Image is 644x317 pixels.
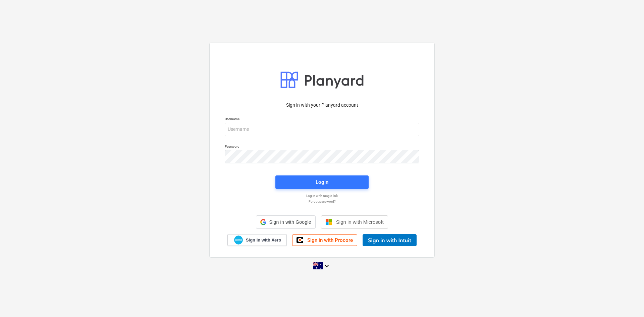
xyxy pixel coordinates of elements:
[221,194,423,198] a: Log in with magic link
[336,219,384,225] span: Sign in with Microsoft
[246,237,281,243] span: Sign in with Xero
[323,262,331,270] i: keyboard_arrow_down
[225,102,419,109] p: Sign in with your Planyard account
[292,234,357,246] a: Sign in with Procore
[325,219,332,225] img: Microsoft logo
[256,215,315,229] div: Sign in with Google
[234,235,243,245] img: Xero logo
[316,178,328,187] div: Login
[307,237,353,243] span: Sign in with Procore
[275,175,369,189] button: Login
[227,234,287,246] a: Sign in with Xero
[225,117,419,122] p: Username
[221,199,423,204] a: Forgot password?
[225,144,419,150] p: Password
[269,219,311,225] span: Sign in with Google
[225,123,419,136] input: Username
